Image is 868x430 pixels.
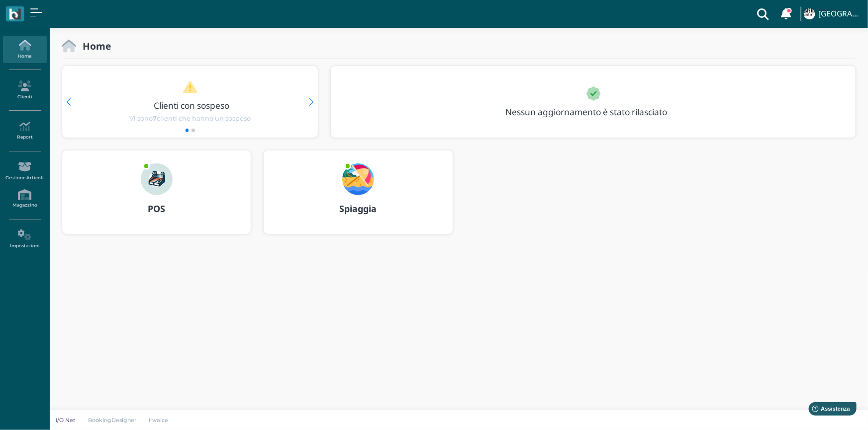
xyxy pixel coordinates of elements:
img: ... [141,163,173,195]
iframe: Help widget launcher [797,399,860,422]
div: 1 / 2 [62,66,318,138]
a: ... POS [62,150,251,246]
h4: [GEOGRAPHIC_DATA] [818,10,862,18]
h3: Nessun aggiornamento è stato rilasciato [499,107,690,117]
a: Home [3,36,46,63]
b: POS [148,203,165,215]
h3: Clienti con sospeso [83,101,301,110]
span: Assistenza [29,8,66,15]
a: ... [GEOGRAPHIC_DATA] [802,2,862,26]
a: ... Spiaggia [263,150,453,246]
b: 7 [153,115,157,122]
b: Spiaggia [339,203,377,215]
span: Vi sono clienti che hanno un sospeso [129,114,251,123]
div: 1 / 1 [331,66,856,138]
a: Clienti con sospeso Vi sono7clienti che hanno un sospeso [81,80,299,123]
a: Impostazioni [3,225,46,253]
a: Clienti [3,76,46,104]
img: logo [9,8,20,20]
a: Gestione Articoli [3,157,46,185]
div: Previous slide [66,98,71,106]
img: ... [342,163,374,195]
h2: Home [76,41,111,51]
a: Report [3,117,46,144]
img: ... [804,8,815,19]
div: Next slide [309,98,314,106]
a: Magazzino [3,185,46,213]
